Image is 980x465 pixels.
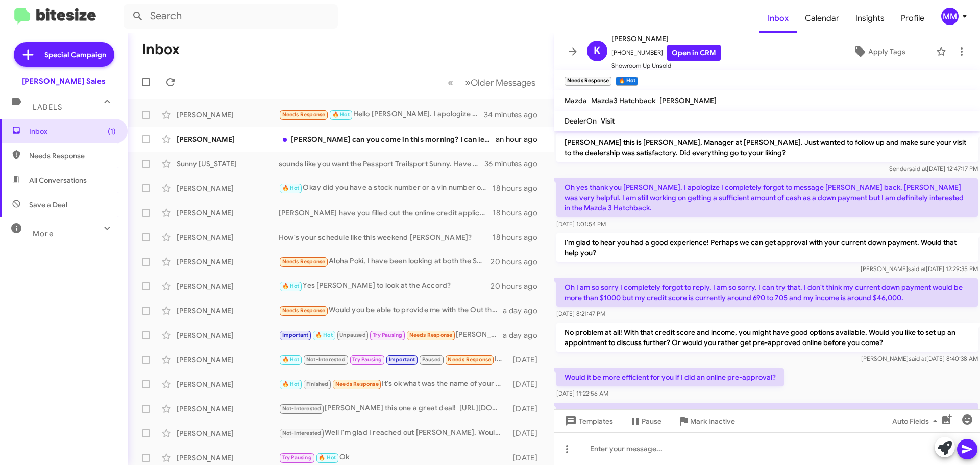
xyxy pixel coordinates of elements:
[508,428,546,438] div: [DATE]
[282,381,300,387] span: 🔥 Hot
[847,4,893,33] span: Insights
[279,354,508,365] div: I will and thank you so much
[279,182,493,194] div: Okay did you have a stock number or a vin number or a CRV you want in our inventory?
[352,356,382,363] span: Try Pausing
[496,134,546,144] div: an hour ago
[14,42,114,67] a: Special Campaign
[941,8,959,25] div: MM
[33,103,62,112] span: Labels
[601,116,615,126] span: Visit
[442,72,542,93] nav: Page navigation example
[459,72,542,93] button: Next
[861,265,978,273] span: [PERSON_NAME] [DATE] 12:29:35 PM
[884,412,949,430] button: Auto Fields
[279,256,491,267] div: Aloha Poki, I have been looking at both the Sport and LX, both in the [PERSON_NAME] color. I woul...
[389,356,415,363] span: Important
[306,356,346,363] span: Not-Interested
[933,8,969,25] button: MM
[332,111,350,118] span: 🔥 Hot
[22,76,106,86] div: [PERSON_NAME] Sales
[282,332,309,338] span: Important
[177,110,279,120] div: [PERSON_NAME]
[339,332,366,338] span: Unpaused
[759,4,797,33] span: Inbox
[282,258,326,265] span: Needs Response
[616,77,638,86] small: 🔥 Hot
[909,165,927,173] span: said at
[508,355,546,365] div: [DATE]
[29,200,67,210] span: Save a Deal
[611,33,721,45] span: [PERSON_NAME]
[892,412,941,430] span: Auto Fields
[826,42,931,61] button: Apply Tags
[142,41,180,58] h1: Inbox
[279,159,484,169] div: sounds like you want the Passport Trailsport Sunny. Have you put down a deposit for one yet to re...
[556,403,978,431] p: I used to be in sales so I understand how busy it can get, just want to make sure I'm not inconve...
[591,96,655,105] span: Mazda3 Hatchback
[177,355,279,365] div: [PERSON_NAME]
[556,233,978,262] p: I'm glad to hear you had a good experience! Perhaps we can get approval with your current down pa...
[279,232,493,242] div: How's your schedule like this weekend [PERSON_NAME]?
[282,454,312,461] span: Try Pausing
[279,208,493,218] div: [PERSON_NAME] have you filled out the online credit application that your associate [PERSON_NAME]...
[611,45,721,61] span: [PHONE_NUMBER]
[33,229,54,238] span: More
[282,185,300,191] span: 🔥 Hot
[893,4,933,33] a: Profile
[177,453,279,463] div: [PERSON_NAME]
[279,109,484,120] div: Hello [PERSON_NAME]. I apologize I'm currently at work until 5pm. But I should be free [DATE]. 👍 ...
[279,329,503,341] div: [PERSON_NAME]. I am touching base - I am ready to put down a hold deposit and I see you have a bl...
[373,332,402,338] span: Try Pausing
[493,208,546,218] div: 18 hours ago
[282,111,326,118] span: Needs Response
[556,178,978,217] p: Oh yes thank you [PERSON_NAME]. I apologize I completely forgot to message [PERSON_NAME] back. [P...
[908,265,926,273] span: said at
[279,305,503,316] div: Would you be able to provide me with the Out the Door price of the 2025 Honda Pilot EX-L Radiant Red
[282,356,300,363] span: 🔥 Hot
[642,412,661,430] span: Pause
[556,278,978,307] p: Oh I am so sorry I completely forgot to reply. I am so sorry. I can try that. I don't think my cu...
[556,389,608,397] span: [DATE] 11:22:56 AM
[177,257,279,267] div: [PERSON_NAME]
[108,126,116,136] span: (1)
[279,403,508,414] div: [PERSON_NAME] this one a great deal! [URL][DOMAIN_NAME][US_VEHICLE_IDENTIFICATION_NUMBER] When ca...
[282,405,322,412] span: Not-Interested
[797,4,847,33] a: Calendar
[611,61,721,71] span: Showroom Up Unsold
[909,355,926,362] span: said at
[335,381,379,387] span: Needs Response
[177,404,279,414] div: [PERSON_NAME]
[177,183,279,193] div: [PERSON_NAME]
[889,165,978,173] span: Sender [DATE] 12:47:17 PM
[279,134,496,144] div: [PERSON_NAME] can you come in this morning? I can let [PERSON_NAME] know you are coming and also ...
[177,379,279,389] div: [PERSON_NAME]
[177,232,279,242] div: [PERSON_NAME]
[508,379,546,389] div: [DATE]
[562,412,613,430] span: Templates
[282,307,326,314] span: Needs Response
[503,306,546,316] div: a day ago
[503,330,546,340] div: a day ago
[868,42,905,61] span: Apply Tags
[177,159,279,169] div: Sunny [US_STATE]
[448,76,453,89] span: «
[306,381,329,387] span: Finished
[621,412,670,430] button: Pause
[493,183,546,193] div: 18 hours ago
[315,332,333,338] span: 🔥 Hot
[508,404,546,414] div: [DATE]
[409,332,453,338] span: Needs Response
[279,378,508,390] div: It's ok what was the name of your finance guys over there?
[554,412,621,430] button: Templates
[442,72,459,93] button: Previous
[670,412,743,430] button: Mark Inactive
[484,110,546,120] div: 34 minutes ago
[177,306,279,316] div: [PERSON_NAME]
[177,281,279,291] div: [PERSON_NAME]
[565,116,597,126] span: DealerOn
[177,208,279,218] div: [PERSON_NAME]
[318,454,336,461] span: 🔥 Hot
[44,50,106,60] span: Special Campaign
